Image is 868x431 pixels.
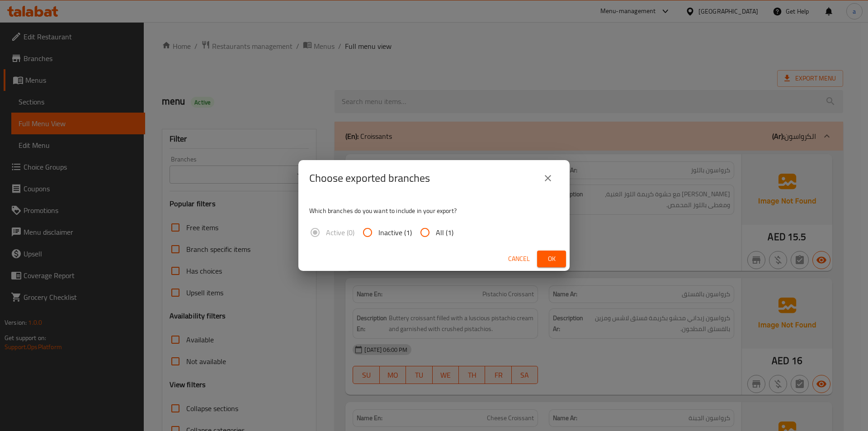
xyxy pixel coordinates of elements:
[378,227,412,238] span: Inactive (1)
[544,253,559,265] span: Ok
[505,251,533,267] button: Cancel
[508,253,530,265] span: Cancel
[537,167,559,189] button: close
[537,251,566,267] button: Ok
[309,171,430,185] h2: Choose exported branches
[326,227,354,238] span: Active (0)
[309,206,559,215] p: Which branches do you want to include in your export?
[436,227,453,238] span: All (1)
